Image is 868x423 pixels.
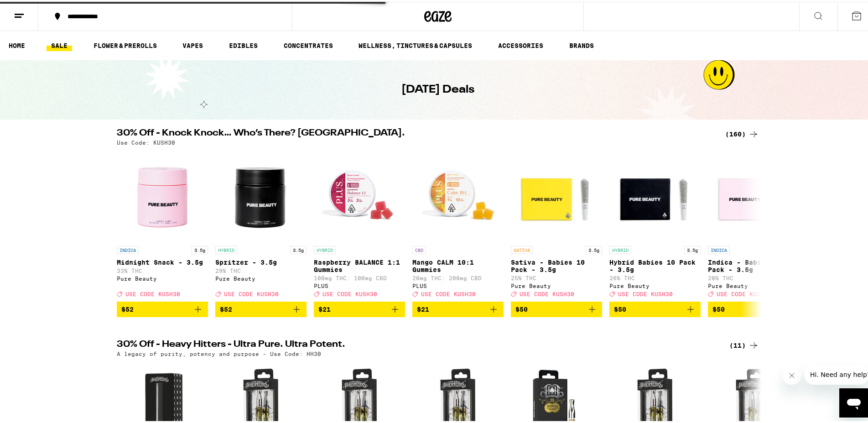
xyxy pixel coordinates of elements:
button: Add to bag [511,300,602,315]
p: HYBRID [314,244,336,252]
p: INDICA [708,244,730,252]
img: PLUS - Mango CALM 10:1 Gummies [412,148,504,240]
span: USE CODE KUSH30 [322,289,377,295]
a: Open page for Mango CALM 10:1 Gummies from PLUS [412,148,504,300]
a: (160) [725,127,759,138]
span: $50 [712,304,725,311]
span: USE CODE KUSH30 [717,289,771,295]
span: $52 [220,304,232,311]
span: USE CODE KUSH30 [224,289,279,295]
a: SALE [47,38,72,49]
a: HOME [4,38,30,49]
button: Add to bag [609,300,701,315]
button: Add to bag [314,300,405,315]
a: WELLNESS, TINCTURES & CAPSULES [354,38,477,49]
p: 3.5g [586,244,602,252]
p: 3.5g [290,244,307,252]
a: VAPES [178,38,208,49]
p: HYBRID [609,244,631,252]
img: Pure Beauty - Spritzer - 3.5g [215,148,307,240]
p: 100mg THC: 100mg CBD [314,273,405,279]
button: Add to bag [117,300,208,315]
a: Open page for Spritzer - 3.5g from Pure Beauty [215,148,307,300]
button: Add to bag [412,300,504,315]
span: $21 [417,304,429,311]
span: USE CODE KUSH30 [125,289,180,295]
span: USE CODE KUSH30 [618,289,673,295]
p: 29% THC [215,266,307,272]
img: Pure Beauty - Midnight Snack - 3.5g [117,148,208,240]
p: Spritzer - 3.5g [215,257,307,264]
a: CONCENTRATES [279,38,338,49]
div: Pure Beauty [708,281,799,287]
span: USE CODE KUSH30 [421,289,476,295]
span: $50 [515,304,528,311]
div: Pure Beauty [609,281,701,287]
p: Indica - Babies 10 Pack - 3.5g [708,257,799,272]
p: 3.5g [192,244,208,252]
img: Pure Beauty - Indica - Babies 10 Pack - 3.5g [708,148,799,240]
h2: 30% Off - Heavy Hitters - Ultra Pure. Ultra Potent. [117,338,714,349]
a: ACCESSORIES [494,38,548,49]
p: Use Code: KUSH30 [117,138,175,144]
span: Hi. Need any help? [5,6,66,14]
a: Open page for Midnight Snack - 3.5g from Pure Beauty [117,148,208,300]
p: 33% THC [117,266,208,272]
p: A legacy of purity, potency and purpose - Use Code: HH30 [117,349,321,355]
p: 20mg THC: 200mg CBD [412,273,504,279]
img: PLUS - Raspberry BALANCE 1:1 Gummies [314,148,405,240]
h1: [DATE] Deals [401,80,474,96]
p: Sativa - Babies 10 Pack - 3.5g [511,257,602,272]
p: INDICA [117,244,139,252]
a: BRANDS [565,38,598,49]
h2: 30% Off - Knock Knock… Who’s There? [GEOGRAPHIC_DATA]. [117,127,714,138]
div: PLUS [314,281,405,287]
a: EDIBLES [224,38,262,49]
a: FLOWER & PREROLLS [89,38,161,49]
span: USE CODE KUSH30 [520,289,574,295]
button: Add to bag [215,300,307,315]
span: $50 [614,304,626,311]
a: Open page for Raspberry BALANCE 1:1 Gummies from PLUS [314,148,405,300]
span: $52 [121,304,134,311]
p: HYBRID [215,244,237,252]
a: Open page for Hybrid Babies 10 Pack - 3.5g from Pure Beauty [609,148,701,300]
p: CBD [412,244,426,252]
p: 25% THC [511,273,602,279]
p: SATIVA [511,244,533,252]
a: Open page for Sativa - Babies 10 Pack - 3.5g from Pure Beauty [511,148,602,300]
img: Pure Beauty - Sativa - Babies 10 Pack - 3.5g [511,148,602,240]
p: Raspberry BALANCE 1:1 Gummies [314,257,405,272]
div: Pure Beauty [117,274,208,280]
div: PLUS [412,281,504,287]
p: 3.5g [684,244,701,252]
p: Hybrid Babies 10 Pack - 3.5g [609,257,701,272]
span: $21 [318,304,331,311]
p: Mango CALM 10:1 Gummies [412,257,504,272]
iframe: Close message [783,365,801,383]
button: Add to bag [708,300,799,315]
div: Pure Beauty [511,281,602,287]
p: 26% THC [609,273,701,279]
p: Midnight Snack - 3.5g [117,257,208,264]
img: Pure Beauty - Hybrid Babies 10 Pack - 3.5g [609,148,701,240]
p: 28% THC [708,273,799,279]
a: Open page for Indica - Babies 10 Pack - 3.5g from Pure Beauty [708,148,799,300]
div: Pure Beauty [215,274,307,280]
a: (11) [729,338,759,349]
